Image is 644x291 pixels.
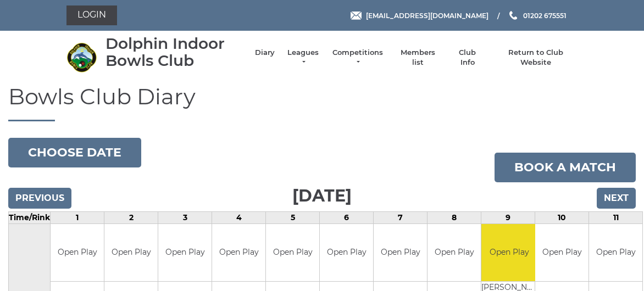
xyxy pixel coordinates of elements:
td: 10 [535,211,589,223]
td: 4 [212,211,266,223]
td: 2 [104,211,158,223]
a: Leagues [286,48,320,68]
a: Members list [395,48,440,68]
a: Club Info [452,48,484,68]
td: 8 [428,211,481,223]
td: 7 [374,211,428,223]
td: Open Play [104,224,158,282]
img: Email [351,12,362,20]
td: 3 [158,211,212,223]
input: Previous [8,188,71,209]
div: Dolphin Indoor Bowls Club [106,35,244,69]
td: Open Play [535,224,589,282]
a: Competitions [331,48,384,68]
h1: Bowls Club Diary [8,85,636,121]
img: Dolphin Indoor Bowls Club [66,42,97,72]
td: Time/Rink [9,211,51,223]
td: Open Play [51,224,104,282]
td: 11 [589,211,643,223]
a: Diary [255,48,275,58]
td: Open Play [212,224,265,282]
td: Open Play [428,224,481,282]
td: 1 [51,211,104,223]
td: Open Play [266,224,319,282]
td: Open Play [374,224,427,282]
button: Choose date [8,138,141,167]
a: Book a match [495,153,636,182]
a: Return to Club Website [495,48,578,68]
img: Phone us [509,11,517,20]
a: Phone us 01202 675551 [508,10,567,21]
td: Open Play [481,224,537,282]
td: Open Play [320,224,373,282]
td: Open Play [158,224,212,282]
span: 01202 675551 [523,11,567,19]
td: Open Play [589,224,642,282]
td: 6 [320,211,374,223]
td: 5 [266,211,320,223]
a: Email [EMAIL_ADDRESS][DOMAIN_NAME] [351,10,488,21]
a: Login [66,5,117,25]
input: Next [597,188,636,209]
span: [EMAIL_ADDRESS][DOMAIN_NAME] [366,11,488,19]
td: 9 [481,211,535,223]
